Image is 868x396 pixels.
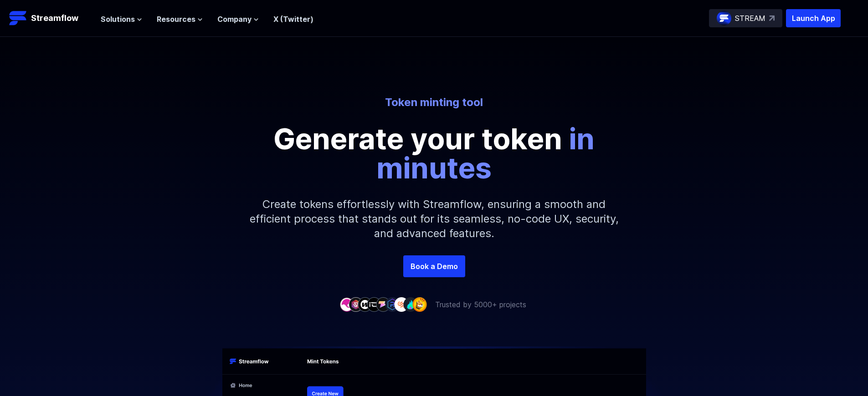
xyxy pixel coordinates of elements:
[367,297,381,311] img: company-4
[217,14,252,25] span: Company
[717,11,731,25] img: streamflow-logo-circle.png
[101,14,135,25] span: Solutions
[101,14,142,25] button: Solutions
[9,9,92,27] a: Streamflow
[403,255,465,277] a: Book a Demo
[769,15,775,21] img: top-right-arrow.svg
[157,14,203,25] button: Resources
[376,121,595,185] span: in minutes
[786,9,841,27] button: Launch App
[238,183,630,255] p: Create tokens effortlessly with Streamflow, ensuring a smooth and efficient process that stands o...
[9,9,27,27] img: Streamflow Logo
[435,299,526,310] p: Trusted by 5000+ projects
[412,297,427,311] img: company-9
[339,297,354,311] img: company-1
[358,297,372,311] img: company-3
[394,297,409,311] img: company-7
[349,297,363,311] img: company-2
[31,12,78,25] p: Streamflow
[709,9,782,27] a: STREAM
[157,14,195,25] span: Resources
[376,297,390,311] img: company-5
[229,124,639,183] p: Generate your token
[403,297,418,311] img: company-8
[217,14,259,25] button: Company
[735,13,765,24] p: STREAM
[182,95,687,110] p: Token minting tool
[385,297,400,311] img: company-6
[273,15,313,24] a: X (Twitter)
